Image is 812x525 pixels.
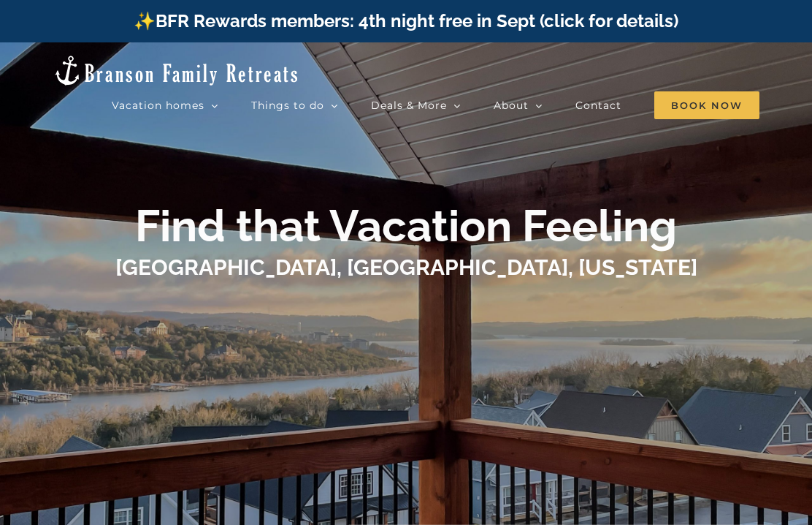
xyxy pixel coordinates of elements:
nav: Main Menu [112,91,759,120]
img: Branson Family Retreats Logo [53,54,300,87]
a: Contact [575,91,621,120]
span: Book Now [654,91,759,119]
a: About [494,91,543,120]
a: Vacation homes [112,91,218,120]
h1: [GEOGRAPHIC_DATA], [GEOGRAPHIC_DATA], [US_STATE] [115,253,697,284]
a: Things to do [251,91,338,120]
span: About [494,100,529,110]
iframe: Branson Family Retreats - Opens on Book page - Availability/Property Search Widget [296,294,516,404]
a: Book Now [654,91,759,120]
span: Deals & More [371,100,447,110]
span: Things to do [251,100,324,110]
span: Vacation homes [112,100,204,110]
b: Find that Vacation Feeling [135,201,677,252]
span: Contact [575,100,621,110]
a: Deals & More [371,91,461,120]
a: ✨BFR Rewards members: 4th night free in Sept (click for details) [134,10,678,31]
